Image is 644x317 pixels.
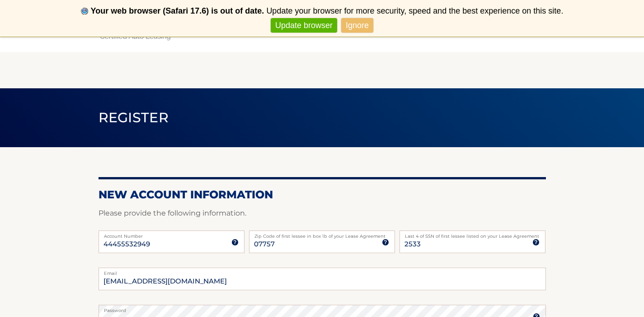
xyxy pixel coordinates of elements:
a: Ignore [341,18,373,33]
input: SSN or EIN (last 4 digits only) [400,231,545,253]
b: Your web browser (Safari 17.6) is out of date. [91,6,264,15]
label: Zip Code of first lessee in box 1b of your Lease Agreement [249,231,395,238]
img: tooltip.svg [532,239,540,246]
img: tooltip.svg [382,239,389,246]
h2: New Account Information [99,188,546,202]
input: Zip Code [249,231,395,253]
label: Account Number [99,231,244,238]
a: Update browser [271,18,337,33]
span: Register [99,109,169,126]
label: Password [99,305,546,312]
img: tooltip.svg [231,239,239,246]
p: Please provide the following information. [99,207,546,220]
input: Account Number [99,231,244,253]
input: Email [99,268,546,290]
label: Last 4 of SSN of first lessee listed on your Lease Agreement [400,231,545,238]
label: Email [99,268,546,275]
span: Update your browser for more security, speed and the best experience on this site. [266,6,563,15]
